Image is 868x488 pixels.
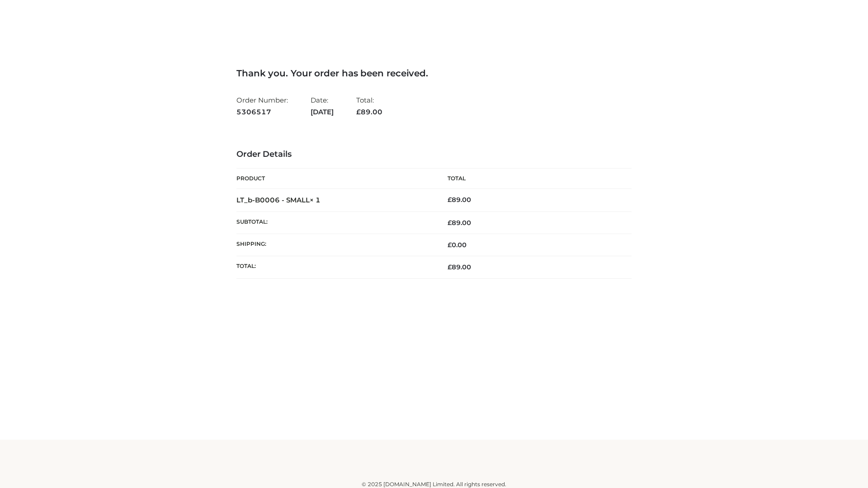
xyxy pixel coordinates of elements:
[236,211,434,234] th: Subtotal:
[448,196,452,204] span: £
[448,219,471,227] span: 89.00
[448,263,452,271] span: £
[236,234,434,256] th: Shipping:
[310,196,321,204] strong: × 1
[356,92,382,120] li: Total:
[434,169,632,189] th: Total
[448,263,471,271] span: 89.00
[448,241,452,249] span: £
[236,169,434,189] th: Product
[236,68,632,79] h3: Thank you. Your order has been received.
[356,108,361,116] span: £
[311,106,334,118] strong: [DATE]
[236,106,288,118] strong: 5306517
[448,219,452,227] span: £
[236,92,288,120] li: Order Number:
[448,196,471,204] bdi: 89.00
[448,241,467,249] bdi: 0.00
[311,92,334,120] li: Date:
[236,196,321,204] strong: LT_b-B0006 - SMALL
[356,108,382,116] span: 89.00
[236,150,632,160] h3: Order Details
[236,256,434,278] th: Total:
